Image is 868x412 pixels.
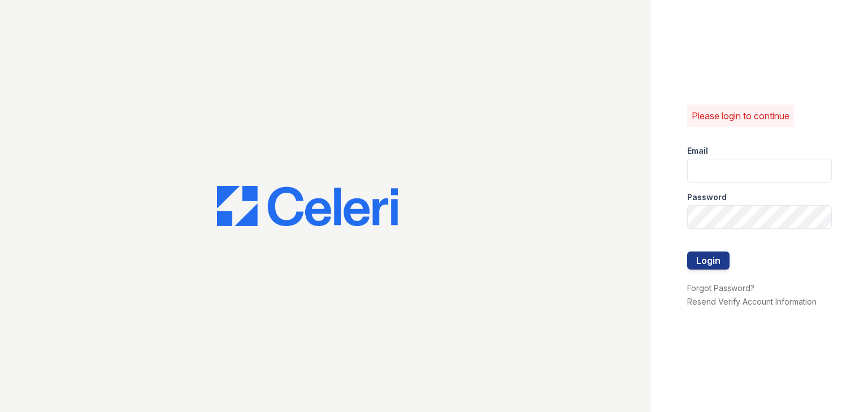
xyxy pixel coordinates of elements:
[687,192,727,203] label: Password
[692,109,789,123] p: Please login to continue
[687,297,817,306] a: Resend Verify Account Information
[687,251,730,270] button: Login
[687,283,754,293] a: Forgot Password?
[687,145,708,157] label: Email
[217,186,398,227] img: CE_Logo_Blue-a8612792a0a2168367f1c8372b55b34899dd931a85d93a1a3d3e32e68fde9ad4.png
